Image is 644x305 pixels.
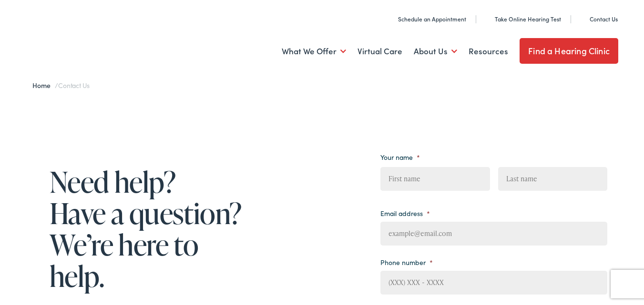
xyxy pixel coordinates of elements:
[520,38,618,64] a: Find a Hearing Clinic
[388,14,394,24] img: utility icon
[579,15,618,23] a: Contact Us
[380,222,607,246] input: example@email.com
[358,34,402,69] a: Virtual Care
[579,14,586,24] img: utility icon
[484,15,561,23] a: Take Online Hearing Test
[498,167,607,191] input: Last name
[469,34,508,69] a: Resources
[380,258,433,266] label: Phone number
[414,34,457,69] a: About Us
[380,153,420,161] label: Your name
[380,167,490,191] input: First name
[484,14,491,24] img: utility icon
[380,271,607,295] input: (XXX) XXX - XXXX
[50,166,245,292] h1: Need help? Have a question? We’re here to help.
[380,209,430,217] label: Email address
[282,34,346,69] a: What We Offer
[388,15,466,23] a: Schedule an Appointment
